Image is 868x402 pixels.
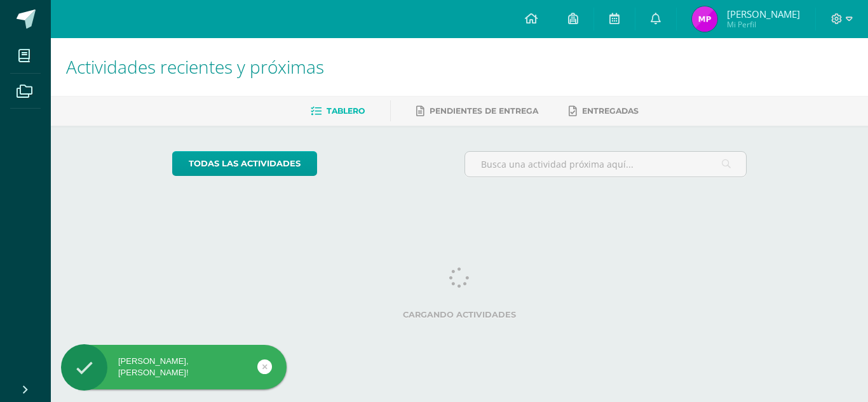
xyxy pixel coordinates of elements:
[66,55,324,79] span: Actividades recientes y próximas
[172,151,317,176] a: todas las Actividades
[569,101,639,121] a: Entregadas
[582,106,639,116] span: Entregadas
[727,19,800,30] span: Mi Perfil
[311,101,365,121] a: Tablero
[172,310,747,319] label: Cargando actividades
[692,6,717,32] img: 5f88888ac9fb17232b8f2a1d5d8c2f06.png
[327,106,365,116] span: Tablero
[61,356,287,379] div: [PERSON_NAME], [PERSON_NAME]!
[430,106,538,116] span: Pendientes de entrega
[465,152,747,177] input: Busca una actividad próxima aquí...
[727,8,800,20] span: [PERSON_NAME]
[416,101,538,121] a: Pendientes de entrega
